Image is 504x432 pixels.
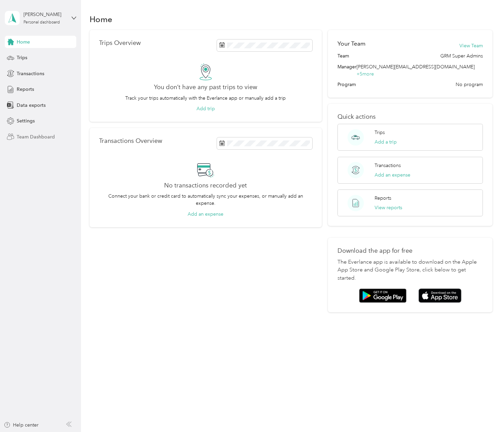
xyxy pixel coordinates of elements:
[17,54,27,61] span: Trips
[17,70,44,77] span: Transactions
[17,38,30,46] span: Home
[375,204,402,211] button: View reports
[154,84,257,91] h2: You don’t have any past trips to view
[99,137,162,145] p: Transactions Overview
[17,133,55,140] span: Team Dashboard
[337,81,356,88] span: Program
[23,11,66,18] div: [PERSON_NAME]
[337,113,483,120] p: Quick actions
[337,258,483,283] p: The Everlance app is available to download on the Apple App Store and Google Play Store, click be...
[375,138,397,146] button: Add a trip
[456,81,483,88] span: No program
[99,193,313,207] p: Connect your bank or credit card to automatically sync your expenses, or manually add an expense.
[196,105,215,112] button: Add trip
[440,52,483,60] span: GRM Super Admins
[188,211,223,218] button: Add an expense
[375,129,385,136] p: Trips
[359,288,407,303] img: Google play
[337,63,357,78] span: Manager
[23,20,60,24] div: Personal dashboard
[17,117,35,124] span: Settings
[164,182,247,189] h2: No transactions recorded yet
[4,421,38,429] button: Help center
[125,95,286,102] p: Track your trips automatically with the Everlance app or manually add a trip
[337,39,365,48] h2: Your Team
[459,42,483,49] button: View Team
[375,195,391,202] p: Reports
[90,16,112,23] h1: Home
[466,394,504,432] iframe: Everlance-gr Chat Button Frame
[375,162,401,169] p: Transactions
[17,86,34,93] span: Reports
[99,39,141,47] p: Trips Overview
[17,102,46,109] span: Data exports
[375,171,410,179] button: Add an expense
[357,71,374,77] span: + 5 more
[357,64,475,70] span: [PERSON_NAME][EMAIL_ADDRESS][DOMAIN_NAME]
[337,52,349,60] span: Team
[419,288,461,303] img: App store
[337,247,483,254] p: Download the app for free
